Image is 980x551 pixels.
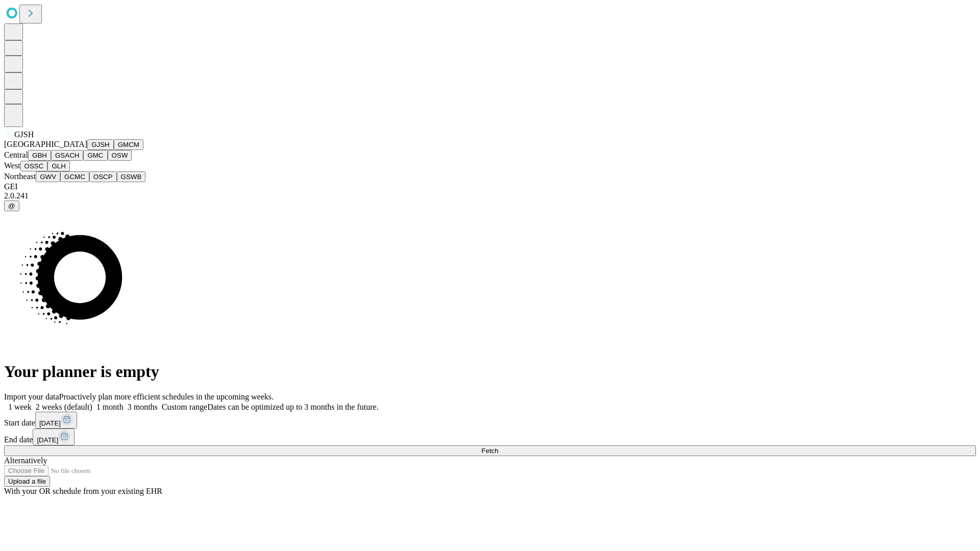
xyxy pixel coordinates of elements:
[4,172,36,181] span: Northeast
[4,151,28,159] span: Central
[8,403,32,411] span: 1 week
[4,429,976,445] div: End date
[36,403,92,411] span: 2 weeks (default)
[59,392,274,401] span: Proactively plan more efficient schedules in the upcoming weeks.
[4,161,20,170] span: West
[162,403,207,411] span: Custom range
[481,447,498,455] span: Fetch
[89,171,117,182] button: OSCP
[33,429,75,445] button: [DATE]
[47,161,69,171] button: GLH
[14,130,34,139] span: GJSH
[60,171,89,182] button: GCMC
[4,412,976,429] div: Start date
[83,150,107,161] button: GMC
[4,201,19,211] button: @
[96,403,124,411] span: 1 month
[114,139,143,150] button: GMCM
[207,403,378,411] span: Dates can be optimized up to 3 months in the future.
[4,476,50,487] button: Upload a file
[87,139,114,150] button: GJSH
[36,171,60,182] button: GWV
[35,412,77,429] button: [DATE]
[108,150,132,161] button: OSW
[20,161,48,171] button: OSSC
[39,419,61,427] span: [DATE]
[4,445,976,456] button: Fetch
[4,487,162,495] span: With your OR schedule from your existing EHR
[4,362,976,381] h1: Your planner is empty
[4,140,87,148] span: [GEOGRAPHIC_DATA]
[37,436,58,444] span: [DATE]
[4,392,59,401] span: Import your data
[4,456,47,465] span: Alternatively
[28,150,51,161] button: GBH
[128,403,158,411] span: 3 months
[51,150,83,161] button: GSACH
[4,182,976,191] div: GEI
[4,191,976,201] div: 2.0.241
[8,202,15,210] span: @
[117,171,146,182] button: GSWB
